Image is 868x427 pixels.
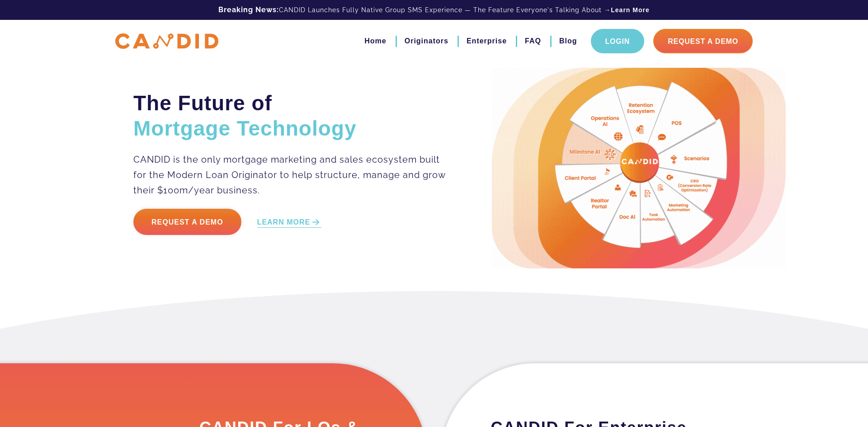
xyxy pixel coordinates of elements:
img: Candid Hero Image [492,68,786,268]
a: Login [591,29,645,53]
img: CANDID APP [115,33,218,49]
a: FAQ [525,33,541,49]
span: Mortgage Technology [133,117,357,140]
a: Learn More [611,5,649,14]
a: Blog [559,33,577,49]
a: Request A Demo [653,29,753,53]
a: Request a Demo [133,209,241,235]
b: Breaking News: [218,5,279,14]
h2: The Future of [133,90,447,141]
a: Enterprise [467,33,507,49]
a: LEARN MORE [257,217,322,228]
a: Originators [405,33,448,49]
p: CANDID is the only mortgage marketing and sales ecosystem built for the Modern Loan Originator to... [133,152,447,198]
a: Home [364,33,386,49]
